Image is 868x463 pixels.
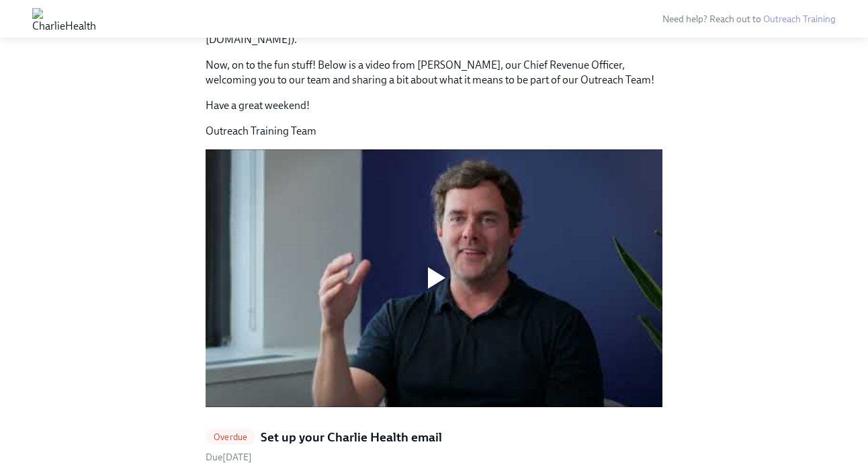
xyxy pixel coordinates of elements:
span: Overdue [206,432,255,442]
span: Tuesday, October 7th 2025, 10:00 am [206,452,252,463]
p: Outreach Training Team [206,124,662,139]
span: Need help? Reach out to [662,13,836,25]
h5: Set up your Charlie Health email [261,429,442,446]
p: Have a great weekend! [206,98,662,113]
p: Now, on to the fun stuff! Below is a video from [PERSON_NAME], our Chief Revenue Officer, welcomi... [206,58,662,87]
img: CharlieHealth [32,8,96,30]
a: Outreach Training [763,13,836,25]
